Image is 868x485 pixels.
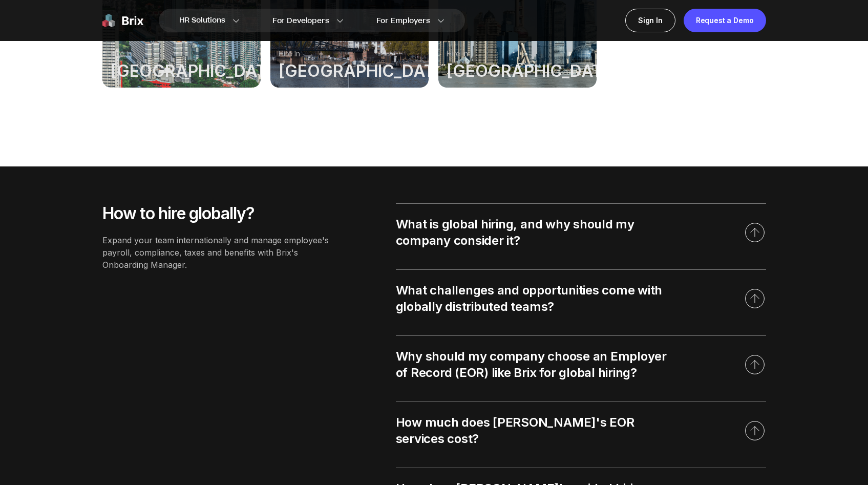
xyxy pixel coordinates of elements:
[396,348,672,381] div: Why should my company choose an Employer of Record (EOR) like Brix for global hiring?
[102,203,334,224] p: How to hire globally?
[625,9,675,32] a: Sign In
[376,15,430,26] span: For Employers
[396,282,672,315] div: What challenges and opportunities come with globally distributed teams?
[396,414,672,447] div: How much does [PERSON_NAME]'s EOR services cost?
[179,12,225,29] span: HR Solutions
[272,15,329,26] span: For Developers
[396,216,672,249] div: What is global hiring, and why should my company consider it?
[684,9,766,32] a: Request a Demo
[102,234,334,271] div: Expand your team internationally and manage employee's payroll, compliance, taxes and benefits wi...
